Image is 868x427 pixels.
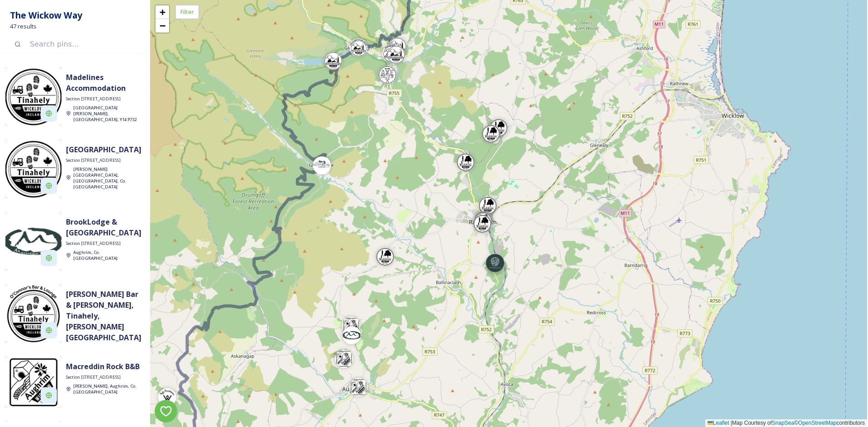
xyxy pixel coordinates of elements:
img: WCT%20STamps%20%5B2021%5D%20v32B%20%28Jan%202021%20FINAL-%20OUTLINED%29-09.jpg [5,67,61,126]
span: Aughrim, Co. [GEOGRAPHIC_DATA] [73,249,118,261]
a: [PERSON_NAME], Aughrim, Co. [GEOGRAPHIC_DATA] [73,383,141,394]
span: | [731,420,732,426]
span: Section [STREET_ADDRESS] [66,374,121,380]
strong: [PERSON_NAME] Bar & [PERSON_NAME], Tinahely, [PERSON_NAME][GEOGRAPHIC_DATA] [66,289,142,343]
a: Zoom out [156,19,169,33]
img: WCT%20STamps%20%5B2021%5D%20v32B%20%28Jan%202021%20FINAL-%20OUTLINED%29-06.jpg [5,357,61,408]
a: [PERSON_NAME][GEOGRAPHIC_DATA], [GEOGRAPHIC_DATA], Co. [GEOGRAPHIC_DATA] [73,166,141,189]
strong: [GEOGRAPHIC_DATA] [66,145,142,155]
img: Macreddin-4x4cm-300x300.jpg [5,212,61,271]
span: + [160,6,165,18]
input: Search pins... [25,34,141,54]
a: OpenStreetMap [798,420,837,426]
span: [GEOGRAPHIC_DATA][PERSON_NAME], [GEOGRAPHIC_DATA], Y14 P732 [73,105,137,122]
strong: Madelines Accommodation [66,72,126,93]
a: Zoom in [156,5,169,19]
div: Map Courtesy of © contributors [705,419,867,427]
span: [PERSON_NAME], Aughrim, Co. [GEOGRAPHIC_DATA] [73,383,137,395]
div: Filter [175,5,199,19]
span: [PERSON_NAME][GEOGRAPHIC_DATA], [GEOGRAPHIC_DATA], Co. [GEOGRAPHIC_DATA] [73,166,126,189]
strong: BrookLodge & [GEOGRAPHIC_DATA] [66,217,142,238]
span: Section [STREET_ADDRESS] [66,96,121,102]
a: Leaflet [708,420,729,426]
strong: The Wickow Way [10,9,82,21]
a: [GEOGRAPHIC_DATA][PERSON_NAME], [GEOGRAPHIC_DATA], Y14 P732 [73,104,141,122]
strong: Macreddin Rock B&B [66,361,140,371]
a: SnapSea [772,420,794,426]
span: Section [STREET_ADDRESS] [66,240,121,247]
span: − [160,20,165,31]
span: 47 results [10,22,37,31]
a: Aughrim, Co. [GEOGRAPHIC_DATA] [73,249,141,261]
span: Section [STREET_ADDRESS] [66,157,121,164]
img: WCT%20STamps%20%5B2021%5D%20v32B%20%28Jan%202021%20FINAL-%20OUTLINED%29-09.jpg [5,140,61,198]
img: O%E2%80%99Connor%E2%80%99s%20Bar%20%26%20Lounge%20%281%29.jpg [5,284,61,343]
